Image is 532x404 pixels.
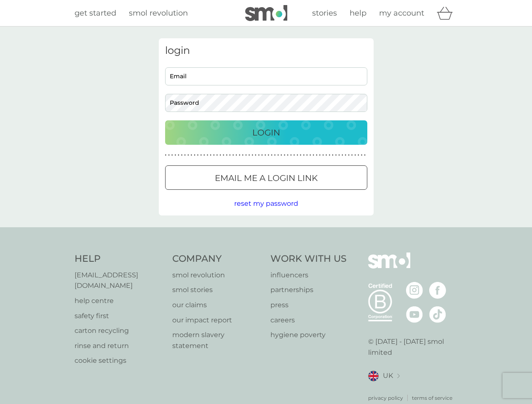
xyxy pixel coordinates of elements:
[383,370,393,381] span: UK
[75,295,164,306] a: help centre
[187,153,189,157] p: ●
[219,153,221,157] p: ●
[172,300,262,311] a: our claims
[249,153,250,157] p: ●
[326,153,327,157] p: ●
[268,153,270,157] p: ●
[335,153,337,157] p: ●
[284,153,286,157] p: ●
[429,282,446,299] img: visit the smol Facebook page
[223,153,225,157] p: ●
[294,153,295,157] p: ●
[255,153,257,157] p: ●
[313,153,314,157] p: ●
[191,153,192,157] p: ●
[270,270,347,281] a: influencers
[412,394,452,402] a: terms of service
[297,153,298,157] p: ●
[265,153,266,157] p: ●
[75,270,164,291] p: [EMAIL_ADDRESS][DOMAIN_NAME]
[342,153,343,157] p: ●
[270,315,347,326] a: careers
[329,153,330,157] p: ●
[354,153,356,157] p: ●
[300,153,302,157] p: ●
[168,153,170,157] p: ●
[75,311,164,322] a: safety first
[379,8,424,18] span: my account
[281,153,282,157] p: ●
[303,153,305,157] p: ●
[234,198,298,209] button: reset my password
[368,252,410,281] img: smol
[165,45,367,57] h3: login
[306,153,308,157] p: ●
[368,394,403,402] a: privacy policy
[437,5,458,21] div: basket
[316,153,318,157] p: ●
[172,252,262,266] h4: Company
[75,8,116,18] span: get started
[406,282,423,299] img: visit the smol Instagram page
[350,8,366,18] span: help
[351,153,353,157] p: ●
[172,270,262,281] a: smol revolution
[270,284,347,295] a: partnerships
[274,153,276,157] p: ●
[345,153,347,157] p: ●
[194,153,195,157] p: ●
[312,7,337,19] a: stories
[178,153,179,157] p: ●
[251,153,253,157] p: ●
[197,153,199,157] p: ●
[75,340,164,351] a: rinse and return
[397,374,400,378] img: select a new location
[229,153,231,157] p: ●
[75,252,164,266] h4: Help
[129,7,188,19] a: smol revolution
[332,153,334,157] p: ●
[234,199,298,207] span: reset my password
[172,284,262,295] a: smol stories
[242,153,244,157] p: ●
[213,153,215,157] p: ●
[165,153,167,157] p: ●
[287,153,289,157] p: ●
[233,153,234,157] p: ●
[129,8,188,18] span: smol revolution
[207,153,209,157] p: ●
[290,153,292,157] p: ●
[165,120,367,145] button: Login
[270,300,347,311] a: press
[350,7,366,19] a: help
[181,153,183,157] p: ●
[406,306,423,323] img: visit the smol Youtube page
[210,153,211,157] p: ●
[75,355,164,366] a: cookie settings
[239,153,241,157] p: ●
[245,153,247,157] p: ●
[368,336,458,358] p: © [DATE] - [DATE] smol limited
[368,371,379,381] img: UK flag
[226,153,227,157] p: ●
[184,153,186,157] p: ●
[322,153,324,157] p: ●
[361,153,363,157] p: ●
[270,330,347,340] p: hygiene poverty
[174,153,176,157] p: ●
[429,306,446,323] img: visit the smol Tiktok page
[75,7,116,19] a: get started
[172,315,262,326] a: our impact report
